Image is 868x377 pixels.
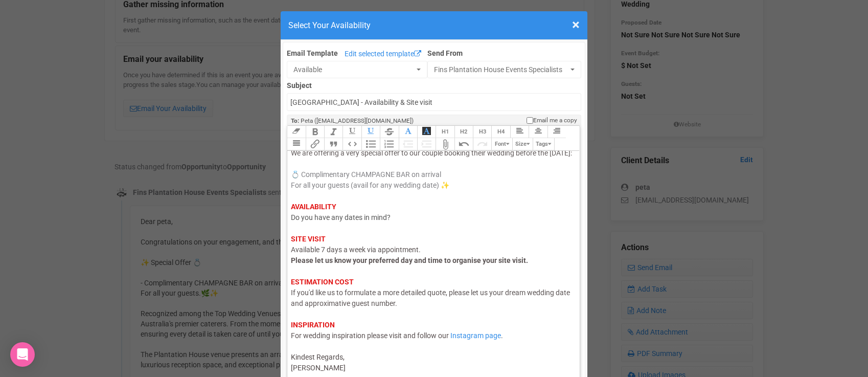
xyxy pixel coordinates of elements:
[301,170,441,179] span: Complimentary CHAMPAGNE BAR on arrival
[529,126,547,138] button: Align Center
[442,128,449,135] span: H1
[291,331,449,340] span: For wedding inspiration please visit and follow our
[291,278,354,286] strong: ESTIMATION COST
[342,126,361,138] button: Underline
[288,19,580,32] h4: Select Your Availability
[293,64,414,75] span: Available
[533,116,577,125] span: Email me a copy
[547,126,566,138] button: Align Right
[287,138,305,150] button: Align Justified
[491,138,512,150] button: Font
[287,78,581,91] label: Subject
[454,138,473,150] button: Undo
[291,181,449,189] span: For all your guests (avail for any wedding date) ✨
[417,138,436,150] button: Increase Level
[450,331,501,340] a: Instagram page
[436,138,454,150] button: Attach Files
[291,256,528,264] strong: Please let us know your preferred day and time to organise your site visit.
[291,170,300,179] span: 💍
[380,138,398,150] button: Numbers
[306,138,324,150] button: Link
[291,235,326,243] strong: SITE VISIT
[533,138,555,150] button: Tags
[417,126,436,138] button: Font Background
[380,126,398,138] button: Strikethrough
[287,126,305,138] button: Clear Formatting at cursor
[436,126,454,138] button: Heading 1
[291,246,421,254] span: Available 7 days a week via appointment.
[510,126,529,138] button: Align Left
[491,126,510,138] button: Heading 4
[291,289,570,307] span: If you'd like us to formulate a more detailed quote, please let us your dream wedding date and ap...
[342,138,361,150] button: Code
[434,64,568,75] span: Fins Plantation House Events Specialists
[473,126,491,138] button: Heading 3
[287,48,338,58] label: Email Template
[479,128,486,135] span: H3
[291,149,572,157] span: We are offering a very special offer to our couple booking their wedding before the [DATE]:
[361,138,380,150] button: Bullets
[473,138,491,150] button: Redo
[291,203,336,211] strong: AVAILABILITY
[324,126,342,138] button: Italic
[291,353,346,372] span: Kindest Regards, [PERSON_NAME]
[399,138,417,150] button: Decrease Level
[291,117,299,124] strong: To:
[512,138,533,150] button: Size
[361,126,380,138] button: Underline Colour
[497,128,505,135] span: H4
[10,342,35,367] div: Open Intercom Messenger
[291,321,335,329] strong: INSPIRATION
[342,48,424,61] a: Edit selected template
[399,126,417,138] button: Font Colour
[301,117,414,124] span: Peta ([EMAIL_ADDRESS][DOMAIN_NAME])
[454,126,473,138] button: Heading 2
[460,128,467,135] span: H2
[291,73,573,373] div: Do you have any dates in mind? .
[306,126,324,138] button: Bold
[572,16,580,33] span: ×
[324,138,342,150] button: Quote
[427,46,581,58] label: Send From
